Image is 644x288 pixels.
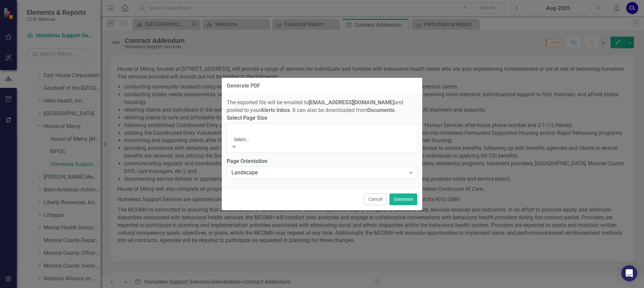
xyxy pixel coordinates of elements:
strong: [EMAIL_ADDRESS][DOMAIN_NAME] [309,99,394,106]
button: Cancel [364,193,387,205]
div: Landscape [231,169,406,177]
label: Page Orientation [227,158,417,165]
div: Generate PDF [227,83,260,89]
strong: Alerts Inbox [261,107,290,113]
div: Select... [234,136,330,143]
strong: Documents [367,107,394,113]
span: The exported file will be emailed to and posted to your . It can also be downloaded from . [227,99,403,113]
label: Select Page Size [227,114,417,122]
button: Generate [389,193,417,205]
div: Open Intercom Messenger [621,265,637,281]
